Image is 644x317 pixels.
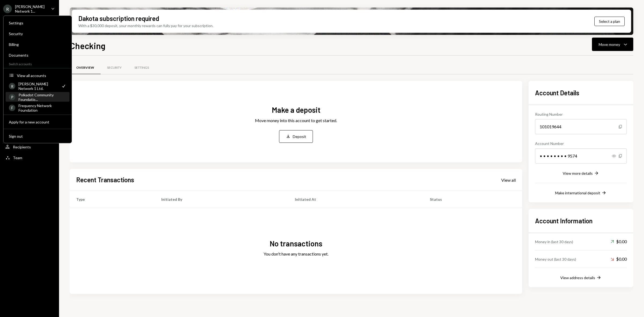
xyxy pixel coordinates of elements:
div: View address details [560,275,595,280]
a: Recipients [3,142,56,152]
h2: Account Information [535,216,627,225]
div: [PERSON_NAME] Network 1... [15,4,47,13]
div: Team [13,155,22,160]
th: Type [70,191,155,208]
a: FFrequency Network Foundation [6,103,69,112]
button: Sign out [6,132,69,141]
a: View all [501,177,516,183]
div: Frequency Network Foundation [19,103,66,112]
div: Apply for a new account [9,119,66,124]
div: R [9,83,15,89]
div: With a $30,000 deposit, your monthly rewards can fully pay for your subscription. [78,23,213,28]
div: R [3,5,12,13]
div: Sign out [9,134,66,138]
div: Recipients [13,145,31,149]
div: Polkadot Community Foundatio... [19,92,66,101]
th: Status [423,191,522,208]
button: View address details [560,275,602,281]
div: F [9,104,15,111]
button: Select a plan [594,17,625,26]
div: Money in (last 30 days) [535,239,573,245]
button: View more details [563,170,599,176]
a: Settings [128,61,155,75]
a: Settings [6,18,69,28]
button: Deposit [279,130,313,143]
div: $0.00 [611,256,627,262]
div: View more details [563,171,593,176]
div: Billing [9,42,66,47]
div: Settings [134,65,149,70]
div: 101019644 [535,119,627,134]
div: Security [9,31,66,36]
div: • • • • • • • • 9574 [535,148,627,163]
div: Money out (last 30 days) [535,256,576,262]
div: Security [107,65,122,70]
a: Team [3,153,56,162]
h2: Recent Transactions [76,175,134,184]
div: Make a deposit [272,105,320,115]
button: Move money [592,38,633,51]
h2: Account Details [535,88,627,97]
div: View all [501,177,516,183]
div: Make international deposit [555,191,600,195]
button: View all accounts [6,71,69,81]
div: View all accounts [17,73,66,78]
a: Overview [70,61,101,75]
a: Security [6,29,69,38]
a: Billing [6,39,69,49]
div: Documents [9,53,66,57]
div: Deposit [293,134,306,139]
div: P [9,94,15,100]
a: PPolkadot Community Foundatio... [6,92,69,102]
div: Dakota subscription required [78,14,159,23]
div: $0.00 [611,238,627,245]
div: No transactions [270,238,322,249]
div: Overview [76,65,94,70]
div: Move money [599,42,620,47]
a: Documents [6,50,69,60]
div: [PERSON_NAME] Network 1 Ltd. [19,82,58,91]
a: Security [101,61,128,75]
th: Initiated At [288,191,423,208]
h1: Checking [70,40,105,51]
button: Make international deposit [555,190,607,196]
th: Initiated By [155,191,289,208]
div: Move money into this account to get started. [255,117,337,124]
div: You don't have any transactions yet. [264,251,328,257]
div: Switch accounts [3,61,72,66]
button: Apply for a new account [6,117,69,127]
div: Settings [9,21,66,25]
div: Routing Number [535,111,627,117]
div: Account Number [535,141,627,146]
